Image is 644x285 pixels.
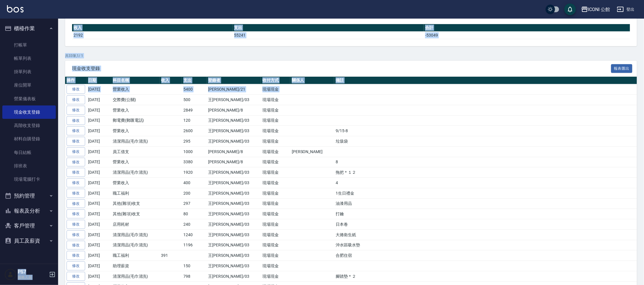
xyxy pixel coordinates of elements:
[67,168,85,177] a: 修改
[2,159,56,173] a: 排班表
[207,157,261,167] td: [PERSON_NAME]/8
[334,271,637,282] td: 腳踏墊＊２
[87,115,111,126] td: [DATE]
[207,219,261,230] td: 王[PERSON_NAME]/03
[334,126,637,136] td: 9/15-8
[290,146,334,157] td: [PERSON_NAME]
[334,219,637,230] td: 日本卷
[207,167,261,178] td: 王[PERSON_NAME]/03
[87,126,111,136] td: [DATE]
[2,188,56,203] button: 預約管理
[182,230,207,240] td: 1240
[67,209,85,218] a: 修改
[207,198,261,209] td: 王[PERSON_NAME]/03
[182,271,207,282] td: 798
[207,178,261,188] td: 王[PERSON_NAME]/03
[111,209,160,219] td: 其他(雜項)收支
[67,147,85,156] a: 修改
[261,209,290,219] td: 現場現金
[18,275,47,280] p: 服務人員
[334,230,637,240] td: 大捲衛生紙
[87,157,111,167] td: [DATE]
[2,218,56,233] button: 客戶管理
[261,95,290,105] td: 現場現金
[111,167,160,178] td: 清潔用品(毛巾清洗)
[182,240,207,250] td: 1196
[87,198,111,209] td: [DATE]
[67,230,85,239] a: 修改
[87,77,111,84] th: 日期
[2,21,56,36] button: 櫃檯作業
[5,269,16,280] img: Person
[261,178,290,188] td: 現場現金
[65,53,637,58] p: 共 33 筆, 1 / 1
[87,230,111,240] td: [DATE]
[67,251,85,260] a: 修改
[2,203,56,218] button: 報表及分析
[261,188,290,198] td: 現場現金
[207,250,261,261] td: 王[PERSON_NAME]/03
[182,105,207,115] td: 2849
[111,198,160,209] td: 其他(雜項)收支
[182,77,207,84] th: 支出
[424,31,630,39] td: -53049
[207,77,261,84] th: 登錄者
[87,250,111,261] td: [DATE]
[87,188,111,198] td: [DATE]
[182,95,207,105] td: 500
[111,188,160,198] td: 職工福利
[334,240,637,250] td: 沖水區吸水墊
[87,136,111,147] td: [DATE]
[2,173,56,186] a: 現場電腦打卡
[87,167,111,178] td: [DATE]
[207,261,261,271] td: 王[PERSON_NAME]/03
[182,219,207,230] td: 240
[207,95,261,105] td: 王[PERSON_NAME]/03
[87,84,111,95] td: [DATE]
[67,85,85,94] a: 修改
[564,3,576,15] button: save
[182,167,207,178] td: 1920
[2,78,56,92] a: 座位開單
[111,219,160,230] td: 店用耗材
[290,77,334,84] th: 關係人
[424,24,630,32] th: 合計
[334,167,637,178] td: 拖把＊１２
[182,188,207,198] td: 200
[67,189,85,198] a: 修改
[261,77,290,84] th: 收付方式
[207,105,261,115] td: [PERSON_NAME]/8
[67,272,85,281] a: 修改
[207,84,261,95] td: [PERSON_NAME]/21
[160,77,182,84] th: 收入
[182,84,207,95] td: 5400
[588,6,610,13] div: ICONI 公館
[87,209,111,219] td: [DATE]
[111,250,160,261] td: 職工福利
[207,271,261,282] td: 王[PERSON_NAME]/03
[111,261,160,271] td: 助理薪資
[261,167,290,178] td: 現場現金
[2,52,56,65] a: 帳單列表
[334,136,637,147] td: 垃圾袋
[182,115,207,126] td: 120
[67,220,85,229] a: 修改
[87,240,111,250] td: [DATE]
[233,31,424,39] td: 55241
[67,116,85,125] a: 修改
[87,146,111,157] td: [DATE]
[111,77,160,84] th: 科目名稱
[261,115,290,126] td: 現場現金
[111,84,160,95] td: 營業收入
[111,178,160,188] td: 營業收入
[207,240,261,250] td: 王[PERSON_NAME]/03
[182,261,207,271] td: 150
[87,105,111,115] td: [DATE]
[182,157,207,167] td: 3380
[67,178,85,187] a: 修改
[2,132,56,146] a: 材料自購登錄
[334,77,637,84] th: 備註
[182,126,207,136] td: 2600
[2,233,56,248] button: 員工及薪資
[87,261,111,271] td: [DATE]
